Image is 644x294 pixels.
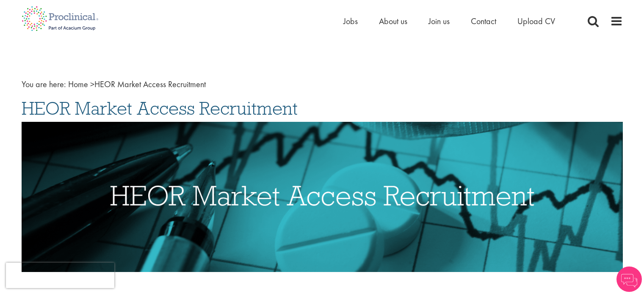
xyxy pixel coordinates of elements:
[471,16,496,27] a: Contact
[22,97,298,120] span: HEOR Market Access Recruitment
[68,79,88,90] a: breadcrumb link to Home
[379,16,407,27] a: About us
[517,16,555,27] a: Upload CV
[22,79,66,90] span: You are here:
[616,267,642,292] img: Chatbot
[428,16,450,27] a: Join us
[6,263,114,288] iframe: reCAPTCHA
[343,16,358,27] a: Jobs
[68,79,206,90] span: HEOR Market Access Recruitment
[22,122,623,272] img: HEOR Market Access Recruitment
[90,79,94,90] span: >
